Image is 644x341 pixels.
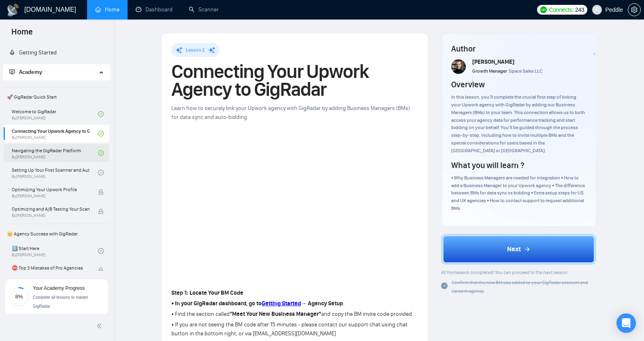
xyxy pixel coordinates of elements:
span: 8% [9,294,29,299]
span: Growth Manager [472,68,507,74]
span: Your Academy Progress [33,285,85,291]
strong: Step 1: Locate Your BM Code [171,289,243,296]
a: Connecting Your Upwork Agency to GigRadarBy[PERSON_NAME] [12,125,98,142]
span: ⛔ Top 3 Mistakes of Pro Agencies [12,264,90,272]
button: Next [441,234,596,265]
div: In this lesson, you’ll complete the crucial first step of linking your Upwork agency with GigRada... [451,93,586,155]
span: fund-projection-screen [9,69,15,75]
span: setting [628,6,640,13]
span: Academy [19,69,42,76]
a: setting [628,6,641,13]
h1: Connecting Your Upwork Agency to GigRadar [171,63,418,98]
p: . [171,299,418,308]
span: 243 [575,5,584,14]
span: [PERSON_NAME] [472,58,514,65]
span: Academy [9,69,42,76]
span: user [594,7,600,13]
a: searchScanner [189,6,219,13]
a: Welcome to GigRadarBy[PERSON_NAME] [12,105,98,123]
a: 1️⃣ Start HereBy[PERSON_NAME] [12,242,98,260]
span: Home [5,26,39,43]
a: rocketGetting Started [9,49,57,56]
h4: Author [451,43,586,54]
span: 👑 Agency Success with GigRadar [4,226,109,242]
span: Confirm that the new BM was added to your GigRadar account and Upwork agency [452,280,588,294]
span: Next [507,244,521,254]
div: Open Intercom Messenger [616,313,636,333]
span: Space Sales LLC [509,68,542,74]
span: check-circle [441,283,448,289]
span: lock [98,268,104,273]
a: Getting Started [262,300,301,307]
span: Optimizing and A/B Testing Your Scanner for Better Results [12,205,90,213]
h4: Overview [451,79,485,90]
span: check-circle [98,131,104,136]
span: By [PERSON_NAME] [12,194,90,199]
strong: • In your GigRadar dashboard, go to [171,300,262,307]
span: lock [98,209,104,214]
p: • Find the section called and copy the BM invite code provided. [171,310,418,319]
div: • Why Business Managers are needed for integration • How to add a Business Manager to your Upwork... [451,174,586,212]
img: upwork-logo.png [540,6,547,13]
p: • If you are not seeing the BM code after 15 minutes - please contact our support chat using chat... [171,320,418,338]
span: check-circle [98,150,104,156]
span: check-circle [98,170,104,175]
span: By [PERSON_NAME] [12,213,90,218]
a: Setting Up Your First Scanner and Auto-BidderBy[PERSON_NAME] [12,164,98,181]
h4: What you will learn ? [451,160,524,171]
span: 🚀 GigRadar Quick Start [4,89,109,105]
span: check-circle [98,111,104,117]
span: check-circle [98,248,104,254]
span: Learn how to securely link your Upwork agency with GigRadar by adding Business Managers (BMs) for... [171,105,410,121]
span: lock [98,189,104,195]
span: Complete all lessons to master GigRadar. [33,295,88,309]
button: setting [628,3,641,16]
a: homeHome [95,6,119,13]
img: logo [6,4,19,17]
a: Navigating the GigRadar PlatformBy[PERSON_NAME] [12,144,98,162]
strong: → Agency Setup [301,300,343,307]
span: double-left [96,322,104,330]
strong: “Meet Your New Business Manager” [230,311,321,317]
img: vlad-t.jpg [451,59,466,74]
span: Optimizing Your Upwork Profile [12,186,90,194]
span: Connects: [549,5,574,14]
li: Getting Started [3,45,110,61]
span: All homework completed! You can proceed to the next lesson: [441,270,569,275]
a: dashboardDashboard [136,6,173,13]
span: Lesson 2 [186,47,205,53]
